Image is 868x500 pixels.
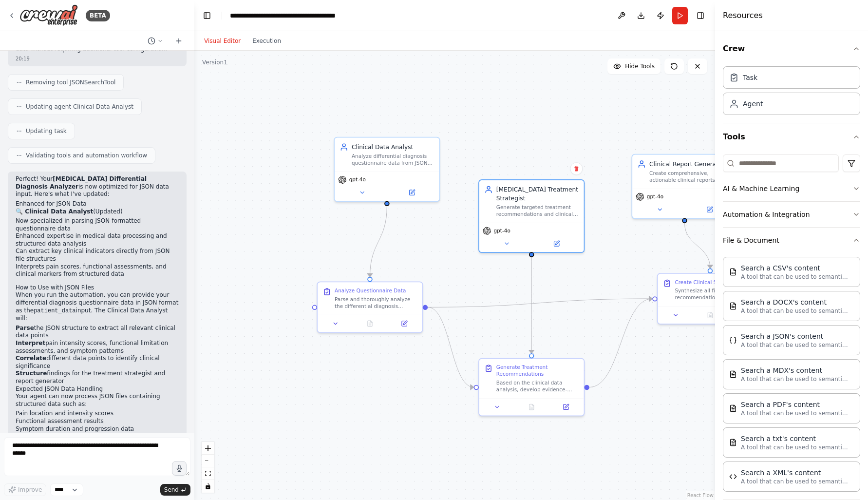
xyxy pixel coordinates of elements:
[741,400,848,409] div: Search a PDF's content
[171,35,187,47] button: Start a new chat
[335,296,417,309] div: Parse and thoroughly analyze the differential diagnosis questionnaire data provided in JSON forma...
[527,257,535,353] g: Edge from 8c3ed70e-0d58-40cd-b3f4-b976a2daffe3 to 086fb7a8-c73c-472b-9a7f-6baa069ea275
[743,73,757,82] div: Task
[723,123,860,151] button: Tools
[741,478,848,485] p: A tool that can be used to semantic search a query from a XML's content.
[16,208,179,216] p: (Updated)
[16,370,47,377] strong: Structure
[352,319,388,329] button: No output available
[428,294,652,311] g: Edge from 89338665-cda7-4e23-8327-bcb53b57a4e9 to 456e54d8-7208-4a2d-b75b-4dc96933c5a4
[16,355,46,362] strong: Correlate
[160,484,190,496] button: Send
[198,35,246,47] button: Visual Editor
[647,193,663,200] span: gpt-4o
[18,486,42,494] span: Improve
[478,179,585,253] div: [MEDICAL_DATA] Treatment StrategistGenerate targeted treatment recommendations and clinical insig...
[26,78,115,86] span: Removing tool JSONSearchTool
[16,291,179,322] p: When you run the automation, you can provide your differential diagnosis questionnaire data in JS...
[16,393,179,408] p: Your agent can now process JSON files containing structured data such as:
[16,175,147,190] strong: [MEDICAL_DATA] Differential Diagnosis Analyzer
[657,273,763,325] div: Create Clinical Summary ReportSynthesize all findings and recommendations into a comprehensive cl...
[741,341,848,349] p: A tool that can be used to semantic search a query from a JSON's content.
[723,10,763,21] h4: Resources
[649,160,732,168] div: Clinical Report Generator
[680,223,715,269] g: Edge from 11ee7caa-1802-4572-baef-06978668898a to 456e54d8-7208-4a2d-b75b-4dc96933c5a4
[352,143,434,151] div: Clinical Data Analyst
[16,418,179,425] li: Functional assessment results
[649,170,732,184] div: Create comprehensive, actionable clinical reports that synthesize {patient_data} analysis and tre...
[34,308,75,314] code: patient_data
[16,232,179,248] li: Enhanced expertise in medical data processing and structured data analysis
[16,175,179,198] p: Perfect! Your is now optimized for JSON data input. Here's what I've updated:
[352,153,434,167] div: Analyze differential diagnosis questionnaire data from JSON format to identify patterns, correlat...
[589,294,652,391] g: Edge from 086fb7a8-c73c-472b-9a7f-6baa069ea275 to 456e54d8-7208-4a2d-b75b-4dc96933c5a4
[172,461,187,476] button: Click to speak your automation idea
[631,154,737,219] div: Clinical Report GeneratorCreate comprehensive, actionable clinical reports that synthesize {patie...
[741,409,848,417] p: A tool that can be used to semantic search a query from a PDF's content.
[16,284,179,292] h2: How to Use with JSON Files
[675,288,757,301] div: Synthesize all findings and recommendations into a comprehensive clinical summary report for {pat...
[692,310,728,320] button: No output available
[16,340,45,346] strong: Interpret
[16,325,179,340] li: the JSON structure to extract all relevant clinical data points
[202,480,214,493] button: toggle interactivity
[741,434,848,443] div: Search a txt's content
[16,385,179,393] h2: Expected JSON Data Handling
[428,303,473,392] g: Edge from 89338665-cda7-4e23-8327-bcb53b57a4e9 to 086fb7a8-c73c-472b-9a7f-6baa069ea275
[741,307,848,315] p: A tool that can be used to semantic search a query from a DOCX's content.
[16,340,179,355] li: pain intensity scores, functional limitation assessments, and symptom patterns
[144,35,167,47] button: Switch to previous chat
[729,439,737,446] img: TXTSearchTool
[334,137,440,202] div: Clinical Data AnalystAnalyze differential diagnosis questionnaire data from JSON format to identi...
[741,331,848,341] div: Search a JSON's content
[743,99,763,109] div: Agent
[685,205,734,215] button: Open in side panel
[675,279,756,286] div: Create Clinical Summary Report
[729,370,737,378] img: MDXSearchTool
[723,253,860,500] div: File & Document
[496,364,579,378] div: Generate Treatment Recommendations
[200,9,214,22] button: Hide left sidebar
[741,443,848,451] p: A tool that can be used to semantic search a query from a txt's content.
[86,10,110,21] div: BETA
[723,202,860,227] button: Automation & Integration
[16,355,179,370] li: different data points to identify clinical significance
[26,152,147,159] span: Validating tools and automation workflow
[26,127,67,135] span: Updating task
[202,58,227,66] div: Version 1
[741,263,848,273] div: Search a CSV's content
[723,176,860,201] button: AI & Machine Learning
[570,162,583,175] button: Delete node
[164,486,179,494] span: Send
[723,62,860,123] div: Crew
[16,263,179,278] li: Interprets pain scores, functional assessments, and clinical markers from structured data
[335,288,406,294] div: Analyze Questionnaire Data
[16,325,34,331] strong: Parse
[16,208,93,215] strong: 🔍 Clinical Data Analyst
[202,442,214,455] button: zoom in
[494,228,510,234] span: gpt-4o
[202,455,214,467] button: zoom out
[729,268,737,276] img: CSVSearchTool
[694,9,707,22] button: Hide right sidebar
[202,442,214,493] div: React Flow controls
[496,204,579,218] div: Generate targeted treatment recommendations and clinical insights based on {patient_data} analysi...
[202,467,214,480] button: fit view
[532,238,581,249] button: Open in side panel
[729,404,737,412] img: PDFSearchTool
[246,35,287,47] button: Execution
[16,217,179,232] li: Now specialized in parsing JSON-formatted questionnaire data
[388,188,436,198] button: Open in side panel
[317,282,423,333] div: Analyze Questionnaire DataParse and thoroughly analyze the differential diagnosis questionnaire d...
[513,402,549,412] button: No output available
[16,410,179,418] li: Pain location and intensity scores
[16,55,179,62] div: 20:19
[230,11,340,20] nav: breadcrumb
[687,493,714,498] a: React Flow attribution
[16,200,179,208] h2: Enhanced for JSON Data
[551,402,581,412] button: Open in side panel
[741,365,848,375] div: Search a MDX's content
[729,336,737,344] img: JSONSearchTool
[4,483,46,496] button: Improve
[723,35,860,62] button: Crew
